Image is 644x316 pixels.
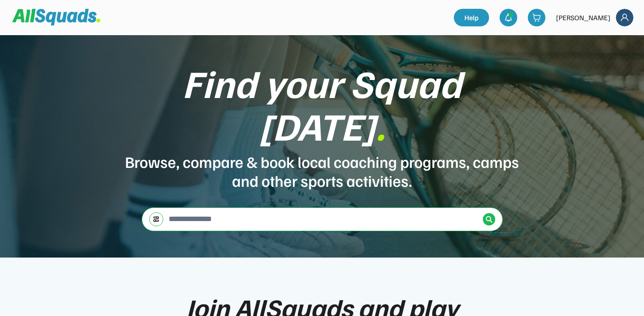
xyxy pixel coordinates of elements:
[504,13,513,22] img: bell-03%20%281%29.svg
[153,216,160,222] img: settings-03.svg
[124,152,520,190] div: Browse, compare & book local coaching programs, camps and other sports activities.
[124,62,520,147] div: Find your Squad [DATE]
[375,101,385,149] font: .
[616,9,633,26] img: Frame%2018.svg
[12,9,100,25] img: Squad%20Logo.svg
[486,216,493,223] img: Icon%20%2838%29.svg
[556,12,611,23] div: [PERSON_NAME]
[454,9,489,26] a: Help
[532,13,541,22] img: shopping-cart-01%20%281%29.svg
